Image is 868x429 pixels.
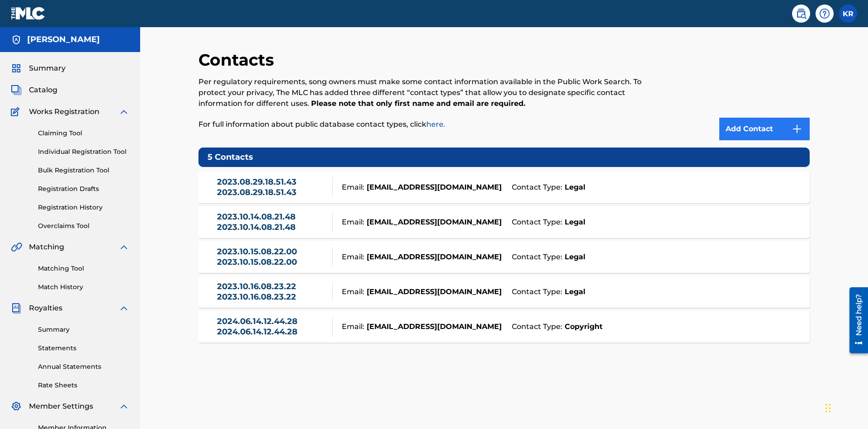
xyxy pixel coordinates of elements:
[11,34,22,45] img: Accounts
[333,217,507,228] div: Email:
[198,148,810,167] h5: 5 Contacts
[311,99,525,108] strong: Please note that only first name and email are required.
[217,247,328,267] a: 2023.10.15.08.22.00 2023.10.15.08.22.00
[507,286,797,297] div: Contact Type:
[29,303,62,314] span: Royalties
[118,106,129,117] img: expand
[38,203,129,212] a: Registration History
[29,85,57,95] span: Catalog
[364,217,502,228] strong: [EMAIL_ADDRESS][DOMAIN_NAME]
[562,217,585,228] strong: Legal
[217,281,328,302] a: 2023.10.16.08.23.22 2023.10.16.08.23.22
[364,182,502,193] strong: [EMAIL_ADDRESS][DOMAIN_NAME]
[38,343,129,353] a: Statements
[792,5,810,23] a: Public Search
[38,325,129,334] a: Summary
[333,286,507,297] div: Email:
[198,50,278,70] h2: Contacts
[507,217,797,228] div: Contact Type:
[38,362,129,372] a: Annual Statements
[11,7,46,20] img: MLC Logo
[11,63,66,74] a: SummarySummary
[11,63,22,74] img: Summary
[11,242,22,253] img: Matching
[11,401,22,412] img: Member Settings
[839,5,857,23] div: User Menu
[507,252,797,262] div: Contact Type:
[38,129,129,138] a: Claiming Tool
[217,212,328,232] a: 2023.10.14.08.21.48 2023.10.14.08.21.48
[562,182,585,193] strong: Legal
[364,252,502,262] strong: [EMAIL_ADDRESS][DOMAIN_NAME]
[11,106,23,117] img: Works Registration
[11,303,22,314] img: Royalties
[29,401,93,412] span: Member Settings
[562,252,585,262] strong: Legal
[796,8,807,19] img: search
[364,286,502,297] strong: [EMAIL_ADDRESS][DOMAIN_NAME]
[333,182,507,193] div: Email:
[826,395,831,422] div: Drag
[29,242,64,253] span: Matching
[507,182,797,193] div: Contact Type:
[38,381,129,390] a: Rate Sheets
[507,321,797,332] div: Contact Type:
[816,5,834,23] div: Help
[217,316,328,337] a: 2024.06.14.12.44.28 2024.06.14.12.44.28
[38,282,129,292] a: Match History
[333,321,507,332] div: Email:
[364,321,502,332] strong: [EMAIL_ADDRESS][DOMAIN_NAME]
[118,242,129,253] img: expand
[27,34,100,45] h5: RONALD MCTESTERSON
[217,177,328,197] a: 2023.08.29.18.51.43 2023.08.29.18.51.43
[562,286,585,297] strong: Legal
[198,76,669,109] p: Per regulatory requirements, song owners must make some contact information available in the Publ...
[29,106,99,117] span: Works Registration
[562,321,603,332] strong: Copyright
[333,252,507,262] div: Email:
[843,284,868,358] iframe: Resource Center
[38,264,129,273] a: Matching Tool
[719,118,810,140] a: Add Contact
[118,303,129,314] img: expand
[198,119,669,130] p: For full information about public database contact types, click
[792,124,802,134] img: 9d2ae6d4665cec9f34b9.svg
[38,184,129,194] a: Registration Drafts
[11,85,22,95] img: Catalog
[819,8,830,19] img: help
[823,386,868,429] iframe: Chat Widget
[38,147,129,157] a: Individual Registration Tool
[11,85,57,95] a: CatalogCatalog
[426,120,445,129] a: here.
[38,221,129,231] a: Overclaims Tool
[118,401,129,412] img: expand
[29,63,66,74] span: Summary
[38,166,129,175] a: Bulk Registration Tool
